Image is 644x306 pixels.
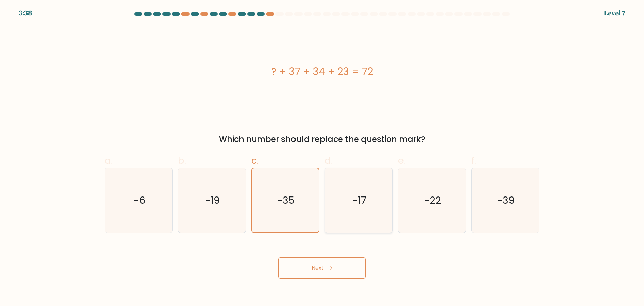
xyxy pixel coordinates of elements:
[105,154,113,167] span: a.
[105,64,539,79] div: ? + 37 + 34 + 23 = 72
[178,154,186,167] span: b.
[205,193,220,207] text: -19
[398,154,406,167] span: e.
[278,257,366,279] button: Next
[277,193,294,207] text: -35
[604,8,625,18] div: Level 7
[109,133,535,145] div: Which number should replace the question mark?
[251,154,259,167] span: c.
[424,193,441,207] text: -22
[471,154,476,167] span: f.
[497,193,515,207] text: -39
[325,154,333,167] span: d.
[19,8,32,18] div: 3:38
[133,193,145,207] text: -6
[352,193,366,207] text: -17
